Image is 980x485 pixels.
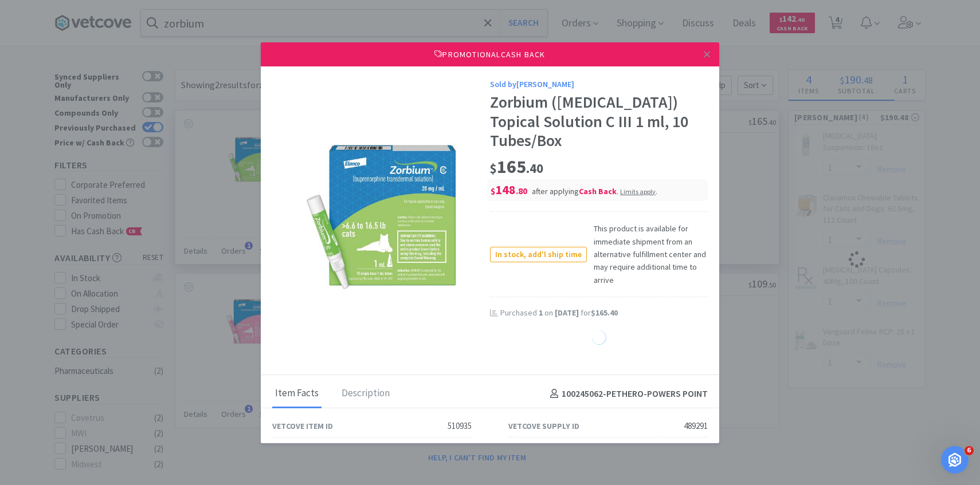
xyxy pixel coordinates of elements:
div: Promotional Cash Back [261,42,719,66]
div: $16.54/each [430,441,472,455]
h4: 100245062 - PETHERO-POWERS POINT [546,387,708,401]
div: Sold by [PERSON_NAME] [490,78,708,90]
span: [DATE] [555,307,579,318]
div: 489291 [684,419,708,433]
span: . 40 [526,160,543,176]
div: Vetcove Supply ID [508,420,579,432]
div: Unit Price [272,442,313,455]
span: This product is available for immediate shipment from an alternative fulfillment center and may r... [587,222,708,286]
div: CA555210DAM [657,441,708,455]
span: Limits apply [620,187,656,196]
span: after applying . [532,186,657,196]
span: 1 [539,307,543,318]
div: Item Facts [272,380,322,408]
span: $ [490,160,497,176]
span: $ [491,186,495,196]
div: . [620,186,657,196]
span: 148 [491,182,527,198]
span: . 80 [516,186,527,196]
img: 5fb7673670d441a5bd7299b9a2390b30_489291.jpeg [307,143,456,291]
div: Vetcove Item ID [272,420,333,432]
div: Zorbium ([MEDICAL_DATA]) Topical Solution C III 1 ml, 10 Tubes/Box [490,93,708,151]
div: Description [339,380,393,408]
i: Cash Back [579,186,617,196]
iframe: Intercom live chat [941,446,969,474]
div: 510935 [448,419,472,433]
div: Man No. [508,442,539,455]
span: $165.40 [591,307,618,318]
span: 6 [965,446,974,455]
span: In stock, add'l ship time [491,247,586,262]
div: Purchased on for [500,307,708,319]
span: 165 [490,155,543,178]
